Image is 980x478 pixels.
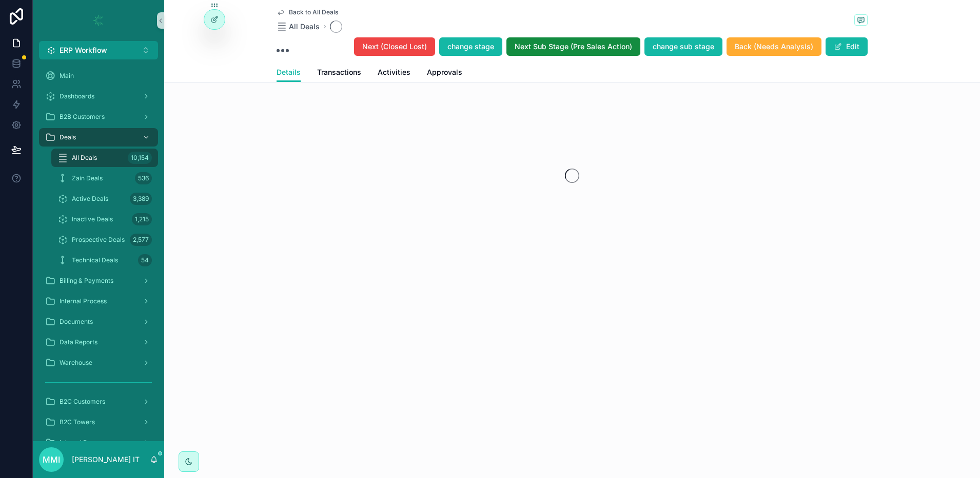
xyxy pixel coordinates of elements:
[60,418,95,426] span: B2C Towers
[60,45,107,55] span: ERP Workflow
[378,67,410,77] span: Activities
[51,169,158,188] a: Zain Deals536
[727,37,821,56] button: Back (Needs Analysis)
[130,193,152,205] div: 3,389
[39,272,158,290] a: Billing & Payments
[72,236,125,244] span: Prospective Deals
[317,67,361,77] span: Transactions
[826,37,868,56] button: Edit
[72,215,113,223] span: Inactive Deals
[39,313,158,331] a: Documents
[317,63,361,84] a: Transactions
[289,22,320,32] span: All Deals
[39,87,158,106] a: Dashboards
[51,190,158,208] a: Active Deals3,389
[60,277,113,285] span: Billing & Payments
[427,67,462,77] span: Approvals
[39,108,158,126] a: B2B Customers
[60,439,107,447] span: Internal Process
[51,231,158,249] a: Prospective Deals2,577
[60,72,74,80] span: Main
[39,413,158,431] a: B2C Towers
[72,195,108,203] span: Active Deals
[362,41,427,52] span: Next (Closed Lost)
[72,154,97,162] span: All Deals
[128,152,152,164] div: 10,154
[515,41,632,52] span: Next Sub Stage (Pre Sales Action)
[277,63,301,82] a: Details
[277,8,338,16] a: Back to All Deals
[43,453,60,466] span: MMI
[427,63,462,84] a: Approvals
[506,37,640,56] button: Next Sub Stage (Pre Sales Action)
[60,297,107,305] span: Internal Process
[653,41,714,52] span: change sub stage
[39,354,158,372] a: Warehouse
[72,454,140,465] p: [PERSON_NAME] IT
[60,318,93,326] span: Documents
[39,433,158,452] a: Internal Process
[72,256,118,264] span: Technical Deals
[90,12,107,29] img: App logo
[135,172,152,184] div: 536
[51,210,158,228] a: Inactive Deals1,215
[130,234,152,246] div: 2,577
[277,67,301,77] span: Details
[60,359,92,367] span: Warehouse
[39,292,158,310] a: Internal Process
[354,37,435,56] button: Next (Closed Lost)
[39,41,158,59] button: Select Button
[72,174,103,182] span: Zain Deals
[60,133,76,141] span: Deals
[60,113,105,121] span: B2B Customers
[51,251,158,269] a: Technical Deals54
[644,37,722,56] button: change sub stage
[60,338,97,346] span: Data Reports
[60,92,94,100] span: Dashboards
[33,59,164,441] div: scrollable content
[39,392,158,411] a: B2C Customers
[447,41,494,52] span: change stage
[60,398,105,406] span: B2C Customers
[138,254,152,266] div: 54
[277,22,320,32] a: All Deals
[378,63,410,84] a: Activities
[735,41,813,52] span: Back (Needs Analysis)
[132,213,152,225] div: 1,215
[39,67,158,85] a: Main
[39,333,158,351] a: Data Reports
[439,37,502,56] button: change stage
[51,149,158,167] a: All Deals10,154
[39,128,158,147] a: Deals
[289,8,338,16] span: Back to All Deals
